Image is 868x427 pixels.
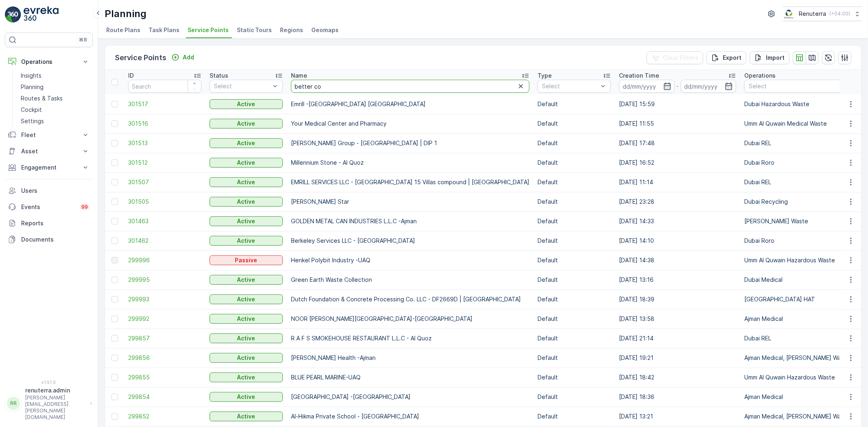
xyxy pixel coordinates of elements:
[291,315,529,323] p: NOOR [PERSON_NAME][GEOGRAPHIC_DATA]-[GEOGRAPHIC_DATA]
[744,120,850,128] p: Umm Al Quwain Medical Waste
[210,177,283,187] button: Active
[210,138,283,148] button: Active
[663,54,698,62] p: Clear Filters
[615,153,740,172] td: [DATE] 16:52
[128,217,201,225] a: 301463
[291,198,529,206] p: [PERSON_NAME] Star
[538,334,611,342] p: Default
[112,335,118,342] div: Toggle Row Selected
[5,127,93,143] button: Fleet
[112,394,118,400] div: Toggle Row Selected
[5,231,93,248] a: Documents
[5,386,93,420] button: RRrenuterra.admin[PERSON_NAME][EMAIL_ADDRESS][PERSON_NAME][DOMAIN_NAME]
[291,412,529,420] p: Al-Hikma Private School - [GEOGRAPHIC_DATA]
[106,26,140,34] span: Route Plans
[112,179,118,185] div: Toggle Row Selected
[210,275,283,285] button: Active
[128,393,201,401] a: 299854
[615,251,740,270] td: [DATE] 14:38
[128,354,201,362] span: 299856
[112,218,118,224] div: Toggle Row Selected
[538,159,611,167] p: Default
[538,217,611,225] p: Default
[311,26,339,34] span: Geomaps
[783,7,861,21] button: Renuterra(+04:00)
[7,397,20,410] div: RR
[615,368,740,387] td: [DATE] 18:42
[112,237,118,244] div: Toggle Row Selected
[237,373,256,381] p: Active
[538,237,611,245] p: Default
[744,276,850,284] p: Dubai Medical
[115,52,166,63] p: Service Points
[538,315,611,323] p: Default
[128,139,201,147] a: 301513
[128,178,201,186] a: 301507
[210,333,283,343] button: Active
[237,120,256,128] p: Active
[128,237,201,245] a: 301462
[24,7,59,23] img: logo_light-DOdMpM7g.png
[615,270,740,290] td: [DATE] 13:16
[112,101,118,107] div: Toggle Row Selected
[744,159,850,167] p: Dubai Roro
[128,159,201,167] a: 301512
[112,140,118,146] div: Toggle Row Selected
[128,256,201,264] span: 299996
[538,120,611,128] p: Default
[188,26,229,34] span: Service Points
[615,192,740,211] td: [DATE] 23:28
[128,412,201,420] span: 299852
[538,100,611,108] p: Default
[112,413,118,420] div: Toggle Row Selected
[744,315,850,323] p: Ajman Medical
[128,334,201,342] span: 299857
[210,255,283,265] button: Passive
[128,198,201,206] a: 301505
[291,334,529,342] p: R A F S SMOKEHOUSE RESTAURANT L.L.C - Al Quoz
[291,276,529,284] p: Green Earth Waste Collection
[237,139,256,147] p: Active
[237,276,256,284] p: Active
[538,139,611,147] p: Default
[112,374,118,381] div: Toggle Row Selected
[210,197,283,207] button: Active
[128,315,201,323] a: 299992
[237,159,256,167] p: Active
[21,72,42,80] p: Insights
[706,51,746,64] button: Export
[21,187,90,195] p: Users
[538,412,611,420] p: Default
[744,237,850,245] p: Dubai Roro
[21,203,75,211] p: Events
[210,294,283,304] button: Active
[291,373,529,381] p: BLUE PEARL MARINE-UAQ
[619,72,659,80] p: Creation Time
[5,159,93,176] button: Engagement
[291,393,529,401] p: [GEOGRAPHIC_DATA] -[GEOGRAPHIC_DATA]
[291,295,529,303] p: Dutch Foundation & Concrete Processing Co. LLC - DF2669D | [GEOGRAPHIC_DATA]
[112,277,118,283] div: Toggle Row Selected
[744,139,850,147] p: Dubai REL
[128,100,201,108] span: 301517
[749,82,837,90] p: Select
[168,52,197,62] button: Add
[237,295,256,303] p: Active
[538,373,611,381] p: Default
[21,83,44,91] p: Planning
[237,198,256,206] p: Active
[237,178,256,186] p: Active
[128,276,201,284] a: 299995
[5,380,93,385] span: v 1.51.0
[744,198,850,206] p: Dubai Recycling
[744,393,850,401] p: Ajman Medical
[210,412,283,421] button: Active
[542,82,598,90] p: Select
[5,54,93,70] button: Operations
[25,394,86,420] p: [PERSON_NAME][EMAIL_ADDRESS][PERSON_NAME][DOMAIN_NAME]
[829,11,850,17] p: ( +04:00 )
[210,99,283,109] button: Active
[291,72,307,80] p: Name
